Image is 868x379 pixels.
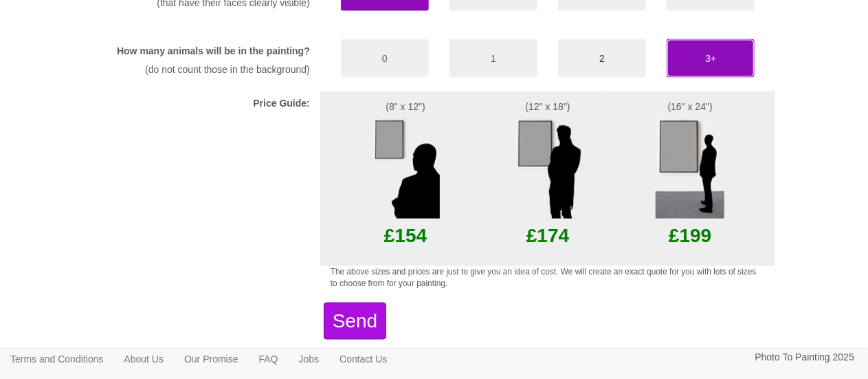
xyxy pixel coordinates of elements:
[331,219,481,252] p: £154
[174,349,249,369] a: Our Promise
[117,44,310,58] label: How many animals will be in the painting?
[501,98,594,116] p: (12" x 18")
[341,39,429,78] button: 0
[324,303,386,340] button: Send
[656,116,724,219] img: Example size of a large painting
[113,349,174,369] a: About Us
[371,116,440,219] img: Example size of a small painting
[249,349,289,369] a: FAQ
[755,349,854,366] p: Photo To Painting 2025
[558,39,646,78] button: 2
[103,61,310,78] p: (do not count those in the background)
[667,39,755,78] button: 3+
[615,219,766,252] p: £199
[331,266,766,289] p: The above sizes and prices are just to give you an idea of cost. We will create an exact quote fo...
[501,219,594,252] p: £174
[289,349,330,369] a: Jobs
[449,39,537,78] button: 1
[615,98,766,116] p: (16" x 24")
[329,349,397,369] a: Contact Us
[253,96,309,110] label: Price Guide:
[513,116,582,219] img: Example size of a Midi painting
[331,98,481,116] p: (8" x 12")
